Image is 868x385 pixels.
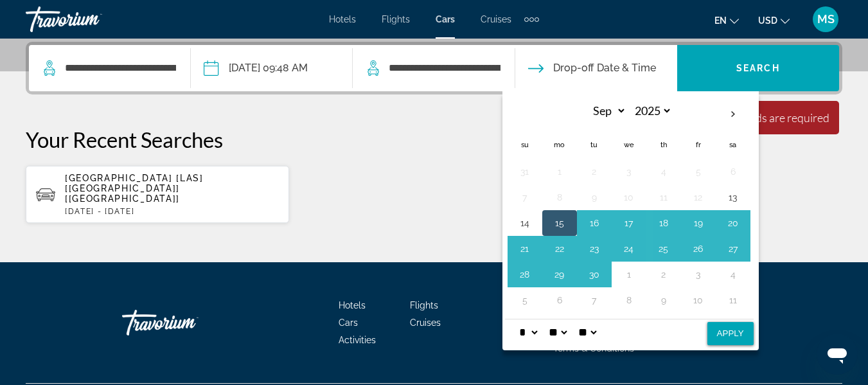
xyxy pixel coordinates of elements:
button: Drop-off date [528,45,656,91]
button: Day 3 [688,265,709,283]
button: Day 17 [619,214,639,232]
a: Cruises [481,14,511,24]
span: [GEOGRAPHIC_DATA] [LAS] [[GEOGRAPHIC_DATA]] [[GEOGRAPHIC_DATA]] [65,173,204,204]
button: Day 18 [653,214,674,232]
div: Search widget [29,45,839,91]
button: Day 8 [619,291,639,309]
span: MS [817,13,835,26]
button: Day 19 [688,214,709,232]
button: Day 30 [584,265,605,283]
a: Cruises [410,318,441,328]
button: Extra navigation items [524,9,539,30]
button: Apply [707,322,754,345]
button: Day 7 [584,291,605,309]
select: Select year [630,100,672,122]
button: Day 10 [619,188,639,206]
button: Day 5 [515,291,535,309]
a: Flights [410,300,438,310]
span: en [714,15,727,26]
button: User Menu [809,6,842,33]
iframe: Button to launch messaging window [817,334,858,375]
button: Day 22 [549,240,570,258]
button: [GEOGRAPHIC_DATA] [LAS] [[GEOGRAPHIC_DATA]] [[GEOGRAPHIC_DATA]][DATE] - [DATE] [26,165,289,224]
select: Select month [585,100,626,122]
select: Select AM/PM [576,319,599,345]
button: Day 14 [515,214,535,232]
a: Travorium [122,303,251,342]
button: Day 13 [723,188,743,206]
button: Change currency [758,11,790,30]
button: Day 27 [723,240,743,258]
button: Day 5 [688,163,709,181]
button: Day 24 [619,240,639,258]
button: Day 6 [723,163,743,181]
button: Day 4 [653,163,674,181]
button: Day 6 [549,291,570,309]
div: All fields are required [726,111,829,125]
button: Day 9 [653,291,674,309]
span: USD [758,15,777,26]
button: Day 21 [515,240,535,258]
a: Flights [382,14,410,24]
select: Select minute [546,319,569,345]
a: Travorium [26,3,154,36]
button: Day 28 [515,265,535,283]
button: Day 4 [723,265,743,283]
button: Day 12 [688,188,709,206]
button: Day 1 [619,265,639,283]
button: Day 23 [584,240,605,258]
button: Day 29 [549,265,570,283]
button: Day 16 [584,214,605,232]
a: Cars [339,318,358,328]
button: Day 3 [619,163,639,181]
button: Search [677,45,839,91]
button: Day 15 [549,214,570,232]
a: Hotels [339,300,366,310]
button: Day 7 [515,188,535,206]
a: Cars [436,14,455,24]
p: Your Recent Searches [26,127,842,152]
select: Select hour [517,319,540,345]
button: Day 1 [549,163,570,181]
button: Day 9 [584,188,605,206]
button: Day 20 [723,214,743,232]
button: Day 8 [549,188,570,206]
button: Day 26 [688,240,709,258]
p: [DATE] - [DATE] [65,207,279,216]
button: Day 2 [584,163,605,181]
button: Pickup date: Sep 13, 2025 09:48 AM [204,45,308,91]
button: Day 25 [653,240,674,258]
span: Search [736,63,780,73]
button: Day 11 [653,188,674,206]
a: Hotels [329,14,356,24]
button: Day 11 [723,291,743,309]
button: Change language [714,11,739,30]
button: Next month [716,100,750,129]
button: Day 10 [688,291,709,309]
a: Activities [339,335,376,345]
button: Day 2 [653,265,674,283]
button: Day 31 [515,163,535,181]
